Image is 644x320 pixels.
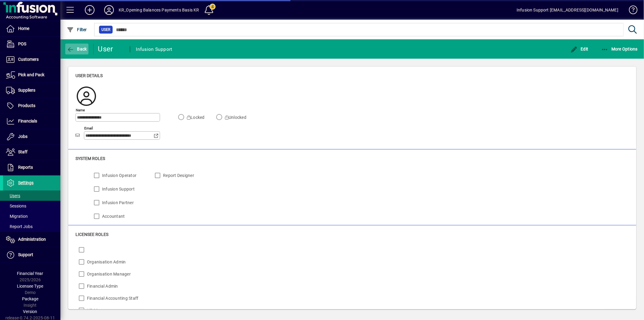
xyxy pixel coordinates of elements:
span: Licensee Type [17,284,43,289]
div: KR_Opening Balances Payments Basis KR [119,5,199,15]
span: Edit [570,47,588,51]
span: Sessions [6,204,26,208]
a: Products [3,98,60,113]
button: More Options [600,44,639,54]
span: Version [23,309,37,314]
span: Administration [18,237,46,242]
span: Jobs [18,134,27,139]
span: Report Jobs [6,224,33,229]
div: Infusion Support [EMAIL_ADDRESS][DOMAIN_NAME] [517,5,618,15]
span: Filter [67,27,87,32]
a: Pick and Pack [3,67,60,83]
span: Package [22,296,38,301]
span: More Options [601,47,638,51]
button: Filter [65,24,88,35]
span: Users [6,193,20,198]
div: User [98,44,124,54]
span: System roles [75,156,105,161]
a: Home [3,21,60,36]
span: Reports [18,165,33,170]
span: Financial Year [17,271,43,276]
a: Report Jobs [3,221,60,232]
a: Migration [3,211,60,221]
a: Suppliers [3,83,60,98]
span: Back [67,47,87,51]
app-page-header-button: Back [60,44,94,54]
a: Sessions [3,201,60,211]
span: Products [18,103,35,108]
span: Settings [18,180,34,185]
a: Knowledge Base [624,1,636,21]
a: Customers [3,52,60,67]
a: Administration [3,232,60,247]
button: Add [80,5,99,15]
span: User [101,27,110,33]
span: Licensee roles [75,232,108,237]
a: Jobs [3,129,60,144]
a: Reports [3,160,60,175]
a: Support [3,247,60,263]
span: Home [18,26,29,31]
div: Infusion Support [136,44,172,54]
span: Financials [18,119,37,123]
button: Edit [569,44,590,54]
span: Migration [6,214,28,219]
span: Customers [18,57,39,62]
a: POS [3,37,60,52]
span: Pick and Pack [18,72,44,77]
a: Financials [3,114,60,129]
span: Support [18,252,33,257]
span: Staff [18,149,27,154]
a: Staff [3,145,60,160]
span: User details [75,73,103,78]
mat-label: Name [76,108,85,112]
span: POS [18,41,26,46]
button: Profile [99,5,119,15]
span: Suppliers [18,88,35,93]
mat-label: Email [84,126,93,130]
button: Back [65,44,88,54]
a: Users [3,191,60,201]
